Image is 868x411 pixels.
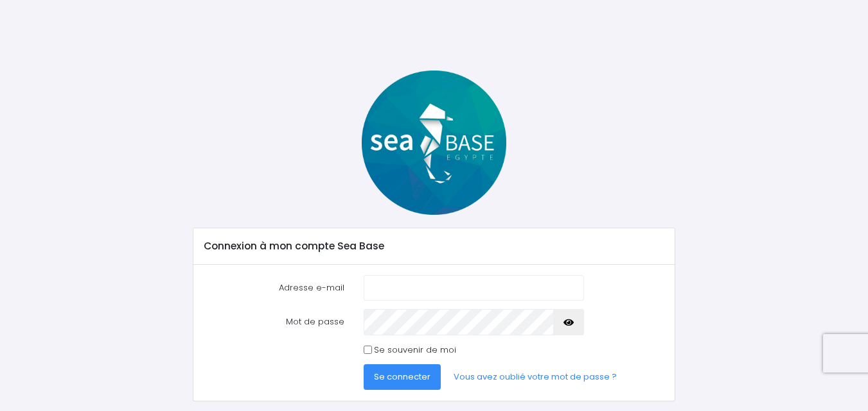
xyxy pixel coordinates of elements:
[194,309,354,335] label: Mot de passe
[374,344,456,356] label: Se souvenir de moi
[364,364,441,390] button: Se connecter
[374,371,430,383] span: Se connecter
[443,364,627,390] a: Vous avez oublié votre mot de passe ?
[194,275,354,301] label: Adresse e-mail
[193,228,675,264] div: Connexion à mon compte Sea Base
